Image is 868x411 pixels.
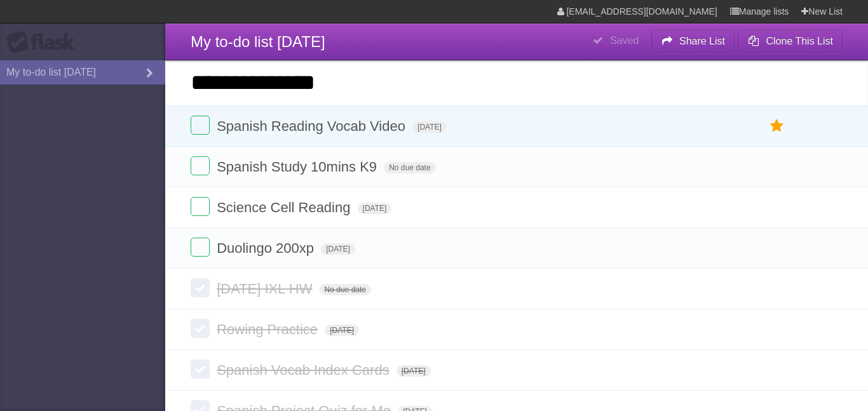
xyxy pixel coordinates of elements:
span: [DATE] [325,325,359,336]
label: Done [191,278,210,297]
div: Flask [6,31,83,54]
span: [DATE] IXL HW [217,281,315,297]
label: Star task [765,116,789,137]
span: My to-do list [DATE] [191,33,325,50]
span: Science Cell Reading [217,199,353,215]
b: Saved [610,35,639,46]
label: Done [191,360,210,379]
span: [DATE] [321,243,355,255]
label: Done [191,197,210,216]
span: Rowing Practice [217,321,321,337]
span: Spanish Reading Vocab Video [217,118,409,134]
span: No due date [320,284,371,295]
span: [DATE] [358,203,392,214]
b: Clone This List [766,36,833,46]
span: Duolingo 200xp [217,240,317,256]
label: Done [191,156,210,175]
label: Done [191,116,210,135]
span: [DATE] [412,121,447,133]
span: [DATE] [397,365,431,377]
button: Clone This List [738,30,843,53]
label: Done [191,319,210,338]
button: Share List [651,30,735,53]
b: Share List [679,36,725,46]
span: Spanish Vocab Index Cards [217,362,393,378]
span: No due date [384,162,435,173]
span: Spanish Study 10mins K9 [217,159,380,175]
label: Done [191,238,210,257]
